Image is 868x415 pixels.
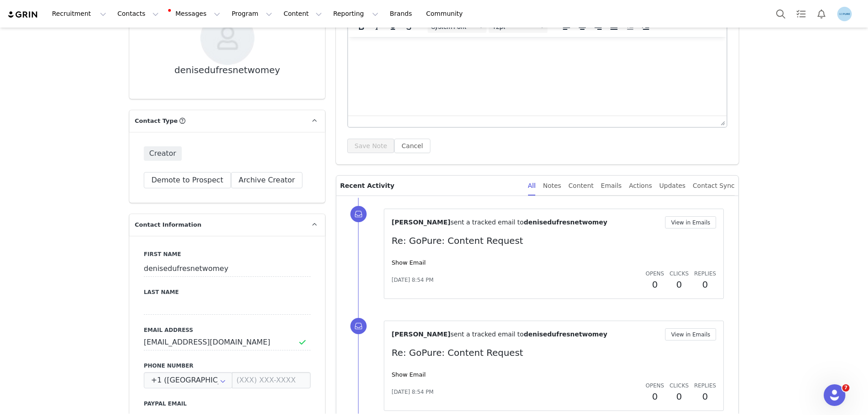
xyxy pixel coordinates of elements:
label: Last Name [144,288,311,296]
button: Save Note [347,139,394,153]
div: Press the Up and Down arrow keys to resize the editor. [717,116,726,127]
a: Community [421,4,472,24]
div: Updates [659,176,685,196]
img: 066ca883-b42a-46f5-940b-01d8c87744e2--s.jpg [200,11,255,65]
h2: 0 [670,278,689,291]
span: [PERSON_NAME] [392,331,450,338]
a: Show Email [392,259,425,266]
button: Profile [832,7,861,21]
span: Replies [694,270,716,277]
label: Email Address [144,326,311,334]
img: grin logo [7,10,39,19]
label: Phone Number [144,362,311,370]
h2: 0 [694,278,716,291]
span: 7 [842,384,849,392]
span: [PERSON_NAME] [392,219,450,226]
p: Recent Activity [340,176,520,196]
span: sent a tracked email to [450,219,524,226]
span: [DATE] 8:54 PM [392,276,434,284]
p: Re: GoPure: Content Request [392,346,716,359]
input: Country [144,372,232,388]
h2: 0 [694,390,716,403]
button: Reporting [328,4,384,24]
span: Opens [646,270,664,277]
div: All [528,176,536,196]
span: Replies [694,382,716,389]
p: Re: GoPure: Content Request [392,234,716,247]
button: Demote to Prospect [144,172,231,188]
span: Contact Information [135,220,201,229]
span: Clicks [670,270,689,277]
button: Notifications [811,4,831,24]
h2: 0 [646,390,664,403]
div: Contact Sync [693,176,735,196]
div: Notes [543,176,561,196]
button: Content [278,4,327,24]
button: View in Emails [665,328,716,340]
div: denisedufresnetwomey [175,65,280,75]
button: Contacts [112,4,164,24]
iframe: Rich Text Area [348,37,726,116]
h2: 0 [646,278,664,291]
a: Brands [384,4,420,24]
button: Program [226,4,278,24]
a: Tasks [791,4,811,24]
span: sent a tracked email to [450,331,524,338]
label: First Name [144,250,311,258]
button: Search [771,4,791,24]
div: Actions [629,176,652,196]
label: Paypal Email [144,400,311,408]
div: United States [144,372,232,388]
iframe: Intercom live chat [824,384,845,406]
button: Cancel [394,139,430,153]
button: Archive Creator [231,172,303,188]
div: Content [568,176,594,196]
img: 6480d7a5-50c8-4045-ac5d-22a5aead743a.png [837,7,852,21]
span: denisedufresnetwomey [524,331,607,338]
button: Recruitment [47,4,112,24]
span: Opens [646,382,664,389]
input: Email Address [144,334,311,350]
span: denisedufresnetwomey [524,219,607,226]
a: Show Email [392,371,425,378]
input: (XXX) XXX-XXXX [232,372,311,388]
span: [DATE] 8:54 PM [392,388,434,396]
button: View in Emails [665,216,716,228]
span: Contact Type [135,117,178,126]
span: Clicks [670,382,689,389]
span: Creator [144,146,182,161]
div: Emails [601,176,622,196]
button: Messages [165,4,226,24]
h2: 0 [670,390,689,403]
